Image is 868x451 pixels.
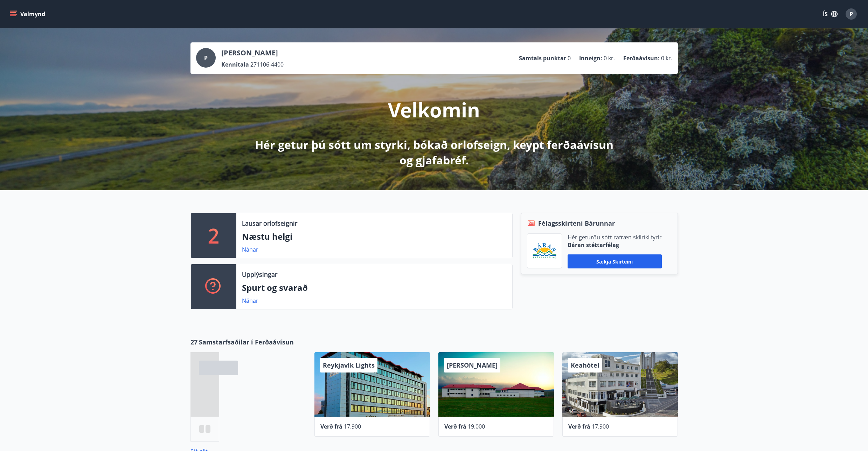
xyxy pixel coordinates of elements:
p: 2 [208,222,219,249]
p: [PERSON_NAME] [221,48,284,58]
p: Samtals punktar [519,54,566,62]
span: P [204,54,208,62]
p: Inneign : [579,54,602,62]
span: Verð frá [568,423,590,430]
p: Lausar orlofseignir [242,219,297,228]
a: Nánar [242,246,258,253]
button: menu [8,8,48,20]
span: 27 [190,337,197,347]
span: [PERSON_NAME] [447,361,498,369]
img: Bz2lGXKH3FXEIQKvoQ8VL0Fr0uCiWgfgA3I6fSs8.png [533,243,556,259]
p: Hér getur þú sótt um styrki, bókað orlofseign, keypt ferðaávísun og gjafabréf. [249,137,619,168]
button: ÍS [819,8,841,20]
p: Spurt og svarað [242,282,507,294]
span: Samstarfsaðilar í Ferðaávísun [199,337,294,347]
p: Kennitala [221,61,249,68]
span: 19.000 [468,423,485,430]
p: Báran stéttarfélag [568,241,662,249]
span: 0 kr. [661,54,672,62]
p: Hér geturðu sótt rafræn skilríki fyrir [568,233,662,241]
p: Ferðaávísun : [623,54,660,62]
button: Sækja skírteini [568,254,662,268]
span: Verð frá [320,423,342,430]
button: P [843,6,860,22]
span: 0 [568,54,571,62]
span: Keahótel [571,361,599,369]
span: P [849,10,853,18]
span: 271106-4400 [250,61,284,68]
span: Reykjavík Lights [323,361,375,369]
p: Velkomin [388,96,480,123]
span: 17.900 [592,423,609,430]
span: Verð frá [444,423,466,430]
span: 17.900 [344,423,361,430]
a: Nánar [242,297,258,305]
p: Upplýsingar [242,270,277,279]
span: 0 kr. [604,54,615,62]
p: Næstu helgi [242,231,507,242]
span: Félagsskírteni Bárunnar [538,219,615,228]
